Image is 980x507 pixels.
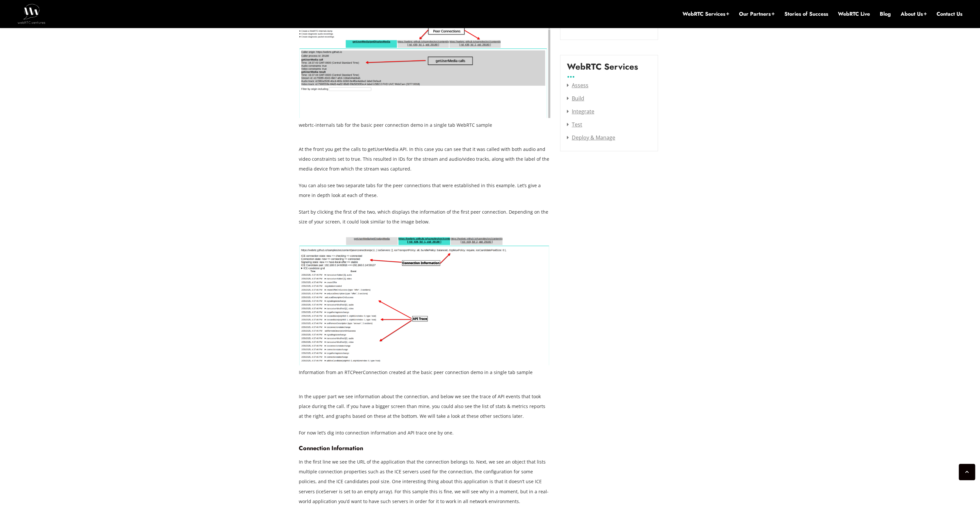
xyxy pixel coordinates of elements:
a: WebRTC Live [838,10,870,18]
a: Contact Us [937,10,962,18]
p: You can also see two separate tabs for the peer connections that were established in this example... [299,181,550,200]
p: At the front you get the calls to getUserMedia API. In this case you can see that it was called w... [299,144,550,174]
a: Integrate [567,108,594,115]
a: Our Partners [739,10,775,18]
figcaption: webrtc-internals tab for the basic peer connection demo in a single tab WebRTC sample [299,120,550,130]
a: About Us [901,10,927,18]
p: In the first line we see the URL of the application that the connection belongs to. Next, we see ... [299,457,550,506]
a: Blog [880,10,891,18]
a: Assess [567,82,588,89]
a: Build [567,95,584,102]
a: Stories of Success [784,10,828,18]
p: Start by clicking the first of the two, which displays the information of the first peer connecti... [299,207,550,227]
h4: Connection Information [299,445,550,452]
a: Test [567,121,582,128]
p: In the upper part we see information about the connection, and below we see the trace of API even... [299,392,550,421]
p: For now let’s dig into connection information and API trace one by one. [299,428,550,438]
label: WebRTC Services [567,62,638,77]
a: Deploy & Manage [567,134,615,141]
a: WebRTC Services [683,10,729,18]
figcaption: Information from an RTCPeerConnection created at the basic peer connection demo in a single tab s... [299,368,550,377]
img: WebRTC.ventures [18,4,45,24]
